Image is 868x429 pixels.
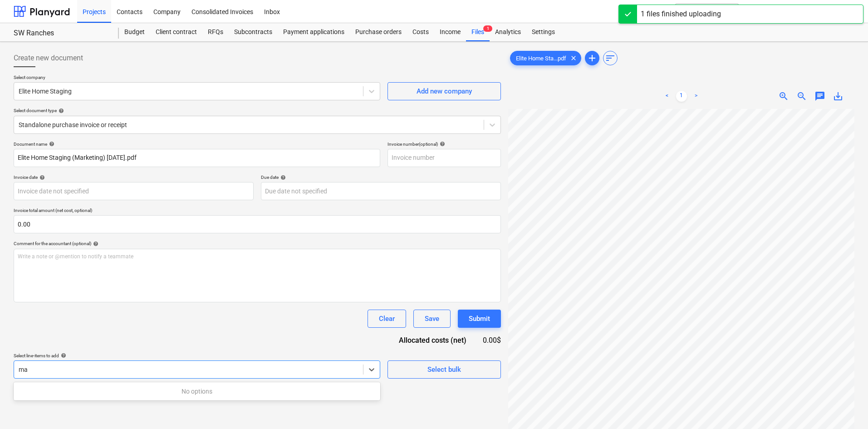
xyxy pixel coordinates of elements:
button: Submit [458,310,501,328]
div: Document name [14,141,380,147]
a: Previous page [662,91,672,102]
div: SW Ranches [14,29,108,38]
div: Invoice date [14,174,254,180]
div: Add new company [417,85,472,97]
div: Select document type [14,108,501,113]
span: Elite Home Sta...pdf [510,55,572,62]
p: Invoice total amount (net cost, optional) [14,207,501,215]
a: Income [434,23,466,41]
a: RFQs [202,23,229,41]
span: sort [605,53,616,64]
div: Save [425,313,439,325]
span: help [59,353,66,358]
div: Invoice number (optional) [387,141,501,147]
a: Payment applications [278,23,350,41]
input: Invoice number [387,149,501,167]
div: Elite Home Sta...pdf [510,51,581,65]
a: Next page [691,91,701,102]
span: help [91,241,98,247]
button: Add new company [387,82,501,100]
span: help [38,175,45,180]
div: No options [14,384,380,399]
span: clear [568,53,579,64]
div: Allocated costs (net) [383,335,481,345]
span: help [438,141,445,147]
div: Clear [379,313,395,325]
a: Budget [119,23,150,41]
a: Files1 [466,23,490,41]
button: Clear [368,310,406,328]
iframe: Chat Widget [823,385,868,429]
button: Save [413,310,451,328]
div: Due date [261,174,501,180]
div: Submit [469,313,490,325]
a: Analytics [490,23,526,41]
div: Select line-items to add [14,353,380,359]
div: Files [466,23,490,41]
div: 0.00$ [481,335,501,345]
a: Client contract [150,23,202,41]
span: zoom_out [796,91,807,102]
span: chat [814,91,825,102]
span: save_alt [833,91,843,102]
a: Purchase orders [350,23,407,41]
p: Select company [14,74,380,82]
a: Costs [407,23,434,41]
span: help [57,108,64,113]
a: Subcontracts [229,23,278,41]
span: help [47,141,54,147]
a: Settings [526,23,560,41]
input: Document name [14,149,380,167]
input: Invoice date not specified [14,182,254,200]
div: Select bulk [427,364,461,375]
span: help [279,175,286,180]
span: zoom_in [778,91,789,102]
input: Due date not specified [261,182,501,200]
div: 1 files finished uploading [641,9,721,20]
span: add [587,53,598,64]
span: 1 [483,25,492,32]
a: Page 1 is your current page [676,91,687,102]
input: Invoice total amount (net cost, optional) [14,215,501,233]
div: Comment for the accountant (optional) [14,241,501,247]
button: Select bulk [387,360,501,379]
span: Create new document [14,53,83,64]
